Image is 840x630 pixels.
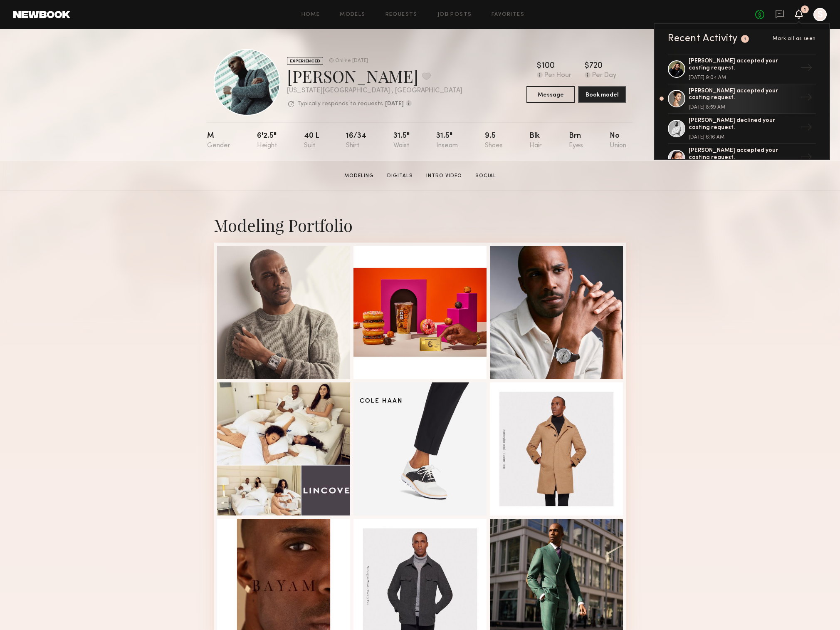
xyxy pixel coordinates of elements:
div: EXPERIENCED [287,57,323,65]
a: Favorites [492,12,524,17]
div: → [797,58,816,80]
div: $ [585,62,589,70]
a: [PERSON_NAME] accepted your casting request.[DATE] 8:59 AM→ [668,84,816,114]
a: Requests [385,12,418,17]
div: [PERSON_NAME] accepted your casting request. [689,58,797,72]
p: Typically responds to requests [297,101,383,107]
div: → [797,88,816,109]
div: Blk [529,132,542,149]
div: 1 [804,7,806,12]
a: Models [340,12,365,17]
div: Brn [569,132,583,149]
div: No [610,132,626,149]
div: 40 l [304,132,319,149]
button: Message [526,86,575,103]
b: [DATE] [385,101,404,107]
span: Mark all as seen [773,36,816,41]
div: Modeling Portfolio [214,214,626,236]
a: Social [472,172,499,180]
div: Recent Activity [668,34,738,44]
div: 1 [744,37,746,42]
div: [DATE] 6:16 AM [689,135,797,140]
div: Online [DATE] [335,58,368,64]
div: [DATE] 8:59 AM [689,105,797,110]
div: 31.5" [393,132,410,149]
div: Per Hour [544,72,571,79]
a: [PERSON_NAME] declined your casting request.[DATE] 6:16 AM→ [668,114,816,144]
div: → [797,118,816,139]
div: → [797,148,816,169]
a: [PERSON_NAME] accepted your casting request.[DATE] 9:04 AM→ [668,54,816,84]
div: Per Day [592,72,616,79]
button: Book model [578,86,626,103]
a: Home [301,12,320,17]
a: S [813,8,827,21]
div: [PERSON_NAME] [287,65,462,87]
div: [US_STATE][GEOGRAPHIC_DATA] , [GEOGRAPHIC_DATA] [287,87,462,94]
a: Modeling [341,172,377,180]
div: 720 [589,62,603,70]
div: 100 [541,62,555,70]
div: 16/34 [346,132,366,149]
div: [DATE] 9:04 AM [689,75,797,80]
div: M [207,132,230,149]
div: [PERSON_NAME] accepted your casting request. [689,88,797,102]
div: 6'2.5" [257,132,277,149]
div: $ [537,62,541,70]
div: 9.5 [485,132,503,149]
div: 31.5" [436,132,458,149]
div: [PERSON_NAME] accepted your casting request. [689,147,797,161]
a: Intro Video [423,172,465,180]
a: Digitals [384,172,416,180]
a: [PERSON_NAME] accepted your casting request.→ [668,144,816,174]
div: [PERSON_NAME] declined your casting request. [689,117,797,131]
a: Job Posts [437,12,472,17]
